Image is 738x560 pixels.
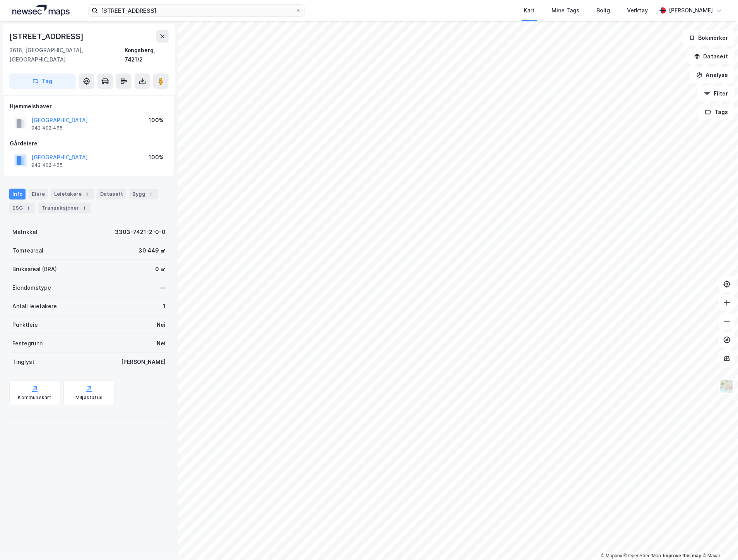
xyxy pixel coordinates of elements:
[31,162,63,168] div: 942 402 465
[12,246,43,255] div: Tomteareal
[699,523,738,560] div: Kontrollprogram for chat
[31,125,63,131] div: 942 402 465
[669,6,713,15] div: [PERSON_NAME]
[597,6,610,15] div: Bolig
[552,6,580,15] div: Mine Tags
[80,204,88,212] div: 1
[9,46,125,64] div: 3616, [GEOGRAPHIC_DATA], [GEOGRAPHIC_DATA]
[699,104,735,120] button: Tags
[18,394,51,401] div: Kommunekart
[38,203,91,213] div: Transaksjoner
[12,265,57,274] div: Bruksareal (BRA)
[12,283,51,292] div: Eiendomstype
[9,189,26,200] div: Info
[12,339,43,348] div: Festegrunn
[125,46,169,64] div: Kongsberg, 7421/2
[24,204,32,212] div: 1
[9,73,76,89] button: Tag
[155,265,166,274] div: 0 ㎡
[75,394,102,401] div: Miljøstatus
[97,189,126,200] div: Datasett
[12,227,38,237] div: Matrikkel
[9,203,35,213] div: ESG
[524,6,535,15] div: Kart
[601,553,622,559] a: Mapbox
[699,523,738,560] iframe: Chat Widget
[663,553,702,559] a: Improve this map
[9,30,85,43] div: [STREET_ADDRESS]
[688,49,735,64] button: Datasett
[147,190,155,198] div: 1
[149,153,164,162] div: 100%
[627,6,648,15] div: Verktøy
[138,246,166,255] div: 30 449 ㎡
[683,30,735,46] button: Bokmerker
[163,302,166,311] div: 1
[98,5,295,16] input: Søk på adresse, matrikkel, gårdeiere, leietakere eller personer
[12,5,70,16] img: logo.a4113a55bc3d86da70a041830d287a7e.svg
[12,357,34,367] div: Tinglyst
[12,302,57,311] div: Antall leietakere
[160,283,166,292] div: —
[157,339,166,348] div: Nei
[157,320,166,330] div: Nei
[720,379,735,394] img: Z
[12,320,38,330] div: Punktleie
[121,357,166,367] div: [PERSON_NAME]
[10,102,168,111] div: Hjemmelshaver
[149,116,164,125] div: 100%
[698,86,735,101] button: Filter
[10,139,168,148] div: Gårdeiere
[115,227,166,237] div: 3303-7421-2-0-0
[624,553,661,559] a: OpenStreetMap
[690,67,735,83] button: Analyse
[129,189,158,200] div: Bygg
[51,189,94,200] div: Leietakere
[83,190,91,198] div: 1
[29,189,48,200] div: Eiere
